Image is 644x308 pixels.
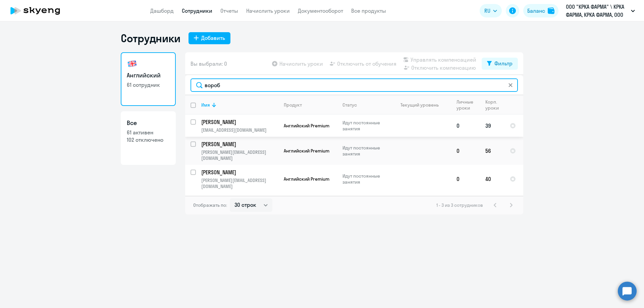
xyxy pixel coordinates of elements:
[191,60,227,68] span: Вы выбрали: 0
[201,177,278,189] p: [PERSON_NAME][EMAIL_ADDRESS][DOMAIN_NAME]
[201,140,277,148] p: [PERSON_NAME]
[201,127,278,133] p: [EMAIL_ADDRESS][DOMAIN_NAME]
[457,99,475,111] div: Личные уроки
[284,176,329,182] span: Английский Premium
[351,7,386,14] a: Все продукты
[182,7,212,14] a: Сотрудники
[201,149,278,161] p: [PERSON_NAME][EMAIL_ADDRESS][DOMAIN_NAME]
[220,7,238,14] a: Отчеты
[246,7,290,14] a: Начислить уроки
[451,115,480,137] td: 0
[193,202,227,208] span: Отображать по:
[284,102,302,108] div: Продукт
[121,111,176,165] a: Все61 активен102 отключено
[394,102,451,108] div: Текущий уровень
[121,32,180,45] h1: Сотрудники
[127,136,170,143] p: 102 отключено
[342,173,388,185] p: Идут постоянные занятия
[127,119,170,127] h3: Все
[201,102,278,108] div: Имя
[201,140,278,148] a: [PERSON_NAME]
[480,137,504,165] td: 56
[127,71,170,80] h3: Английский
[201,169,277,176] p: [PERSON_NAME]
[548,7,554,14] img: balance
[523,4,558,17] button: Балансbalance
[284,123,329,129] span: Английский Premium
[484,7,490,15] span: RU
[201,102,210,108] div: Имя
[480,165,504,193] td: 40
[127,81,170,88] p: 61 сотрудник
[527,7,545,15] div: Баланс
[284,148,329,154] span: Английский Premium
[189,32,230,44] button: Добавить
[436,202,483,208] span: 1 - 3 из 3 сотрудников
[191,78,518,92] input: Проверено с помощью Zero-Phishing
[201,169,278,176] a: [PERSON_NAME]
[451,165,480,193] td: 0
[562,3,638,19] button: ООО "КРКА ФАРМА" \ КРКА ФАРМА, КРКА ФАРМА, ООО
[400,102,439,108] div: Текущий уровень
[284,102,337,108] div: Продукт
[121,52,176,106] a: Английский61 сотрудник
[201,118,277,126] p: [PERSON_NAME]
[342,145,388,157] p: Идут постоянные занятия
[342,120,388,132] p: Идут постоянные занятия
[201,118,278,126] a: [PERSON_NAME]
[485,99,504,111] div: Корп. уроки
[127,129,170,136] p: 61 активен
[480,4,502,17] button: RU
[201,34,225,42] div: Добавить
[566,3,628,19] p: ООО "КРКА ФАРМА" \ КРКА ФАРМА, КРКА ФАРМА, ООО
[342,102,388,108] div: Статус
[150,7,174,14] a: Дашборд
[494,59,513,67] div: Фильтр
[451,137,480,165] td: 0
[298,7,343,14] a: Документооборот
[485,99,500,111] div: Корп. уроки
[480,115,504,137] td: 39
[482,58,518,70] button: Фильтр
[127,58,138,69] img: english
[342,102,357,108] div: Статус
[457,99,480,111] div: Личные уроки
